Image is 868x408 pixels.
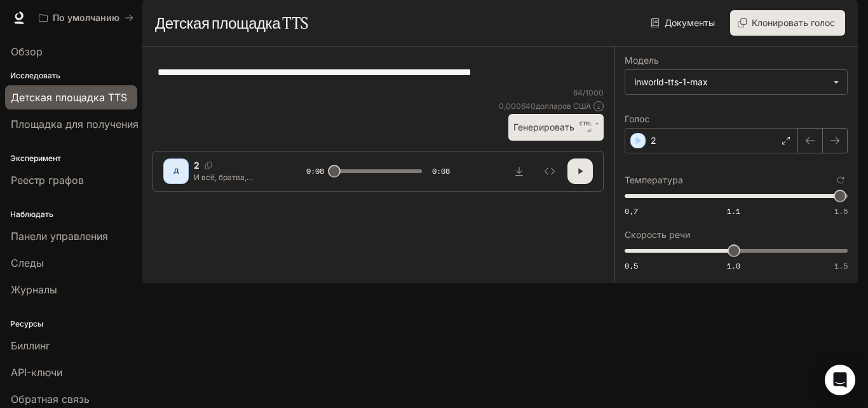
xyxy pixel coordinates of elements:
[834,260,848,271] font: 1.5
[536,101,591,111] font: долларов США
[825,365,855,395] div: Открытый Интерком Мессенджер
[625,206,638,216] font: 0,7
[537,158,562,184] button: Осмотреть
[587,128,592,134] font: ⏎
[727,260,740,271] font: 1.0
[648,10,720,36] a: Документы
[634,76,708,87] font: inworld-tts-1-max
[499,101,536,111] font: 0,000640
[583,88,585,97] font: /
[194,172,262,237] font: И всё, братва, [PERSON_NAME] в сказке откинулся. Лиса его в себе закатала, конец этапа.
[625,229,690,240] font: Скорость речи
[573,88,583,97] font: 64
[173,167,179,174] font: Д
[625,113,649,124] font: Голос
[580,120,599,127] font: CTRL +
[585,88,604,97] font: 1000
[752,17,835,28] font: Клонировать голос
[53,12,119,23] font: По умолчанию
[33,5,139,31] button: Все рабочие пространства
[513,122,574,132] font: Генерировать
[625,70,847,94] div: inworld-tts-1-max
[730,10,845,36] button: Клонировать голос
[306,165,324,176] font: 0:08
[834,206,848,216] font: 1.5
[155,13,308,32] font: Детская площадка TTS
[625,260,638,271] font: 0,5
[651,135,656,146] font: 2
[727,206,740,216] font: 1.1
[625,174,683,185] font: Температура
[665,17,715,28] font: Документы
[432,165,450,176] font: 0:08
[200,162,217,169] button: Копировать голосовой идентификатор
[194,160,200,171] font: 2
[508,114,604,140] button: ГенерироватьCTRL +⏎
[506,158,532,184] button: Скачать аудио
[834,173,848,187] button: Сбросить к настройкам по умолчанию
[625,55,659,66] font: Модель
